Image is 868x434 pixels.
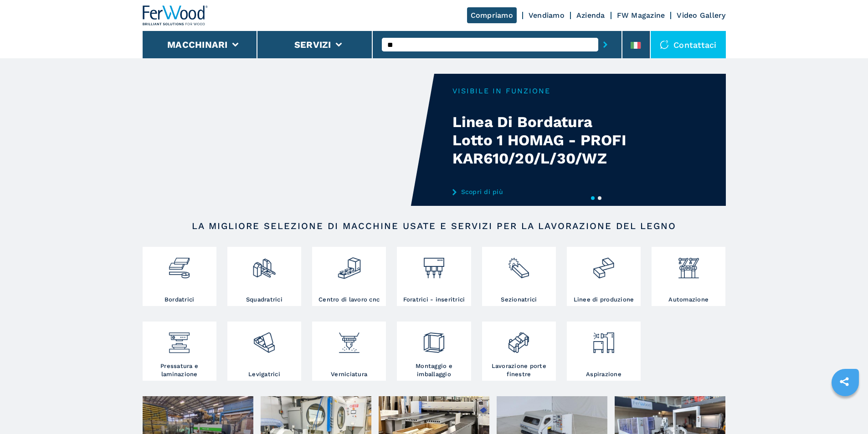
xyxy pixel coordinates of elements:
[591,324,616,355] img: aspirazione_1.png
[143,5,208,26] img: Ferwood
[829,393,861,427] iframe: Chat
[574,296,634,304] h3: Linee di produzione
[586,370,621,378] h3: Aspirazione
[312,322,386,381] a: Verniciatura
[668,296,709,304] h3: Automazione
[529,11,565,20] a: Vendiamo
[591,196,595,200] button: 1
[337,249,361,280] img: centro_di_lavoro_cnc_2.png
[399,362,468,378] h3: Montaggio e imballaggio
[677,11,725,20] a: Video Gallery
[652,247,725,306] a: Automazione
[252,249,276,280] img: squadratrici_2.png
[403,296,465,304] h3: Foratrici - inseritrici
[482,322,556,381] a: Lavorazione porte finestre
[576,11,605,20] a: Azienda
[452,188,631,195] a: Scopri di più
[246,296,282,304] h3: Squadratrici
[167,39,228,50] button: Macchinari
[145,362,214,378] h3: Pressatura e laminazione
[467,7,517,23] a: Compriamo
[167,324,191,355] img: pressa-strettoia.png
[507,249,531,280] img: sezionatrici_2.png
[833,370,856,393] a: sharethis
[484,362,554,378] h3: Lavorazione porte finestre
[591,249,616,280] img: linee_di_produzione_2.png
[598,34,612,55] button: submit-button
[143,322,216,381] a: Pressatura e laminazione
[567,247,641,306] a: Linee di produzione
[331,370,367,378] h3: Verniciatura
[337,324,361,355] img: verniciatura_1.png
[143,247,216,306] a: Bordatrici
[167,249,191,280] img: bordatrici_1.png
[312,247,386,306] a: Centro di lavoro cnc
[422,324,446,355] img: montaggio_imballaggio_2.png
[651,31,726,58] div: Contattaci
[164,296,195,304] h3: Bordatrici
[677,249,701,280] img: automazione.png
[397,247,471,306] a: Foratrici - inseritrici
[227,247,301,306] a: Squadratrici
[422,249,446,280] img: foratrici_inseritrici_2.png
[482,247,556,306] a: Sezionatrici
[318,296,380,304] h3: Centro di lavoro cnc
[294,39,331,50] button: Servizi
[252,324,276,355] img: levigatrici_2.png
[248,370,280,378] h3: Levigatrici
[507,324,531,355] img: lavorazione_porte_finestre_2.png
[567,322,641,381] a: Aspirazione
[660,40,669,49] img: Contattaci
[172,220,697,231] h2: LA MIGLIORE SELEZIONE DI MACCHINE USATE E SERVIZI PER LA LAVORAZIONE DEL LEGNO
[143,74,434,206] video: Your browser does not support the video tag.
[598,196,601,200] button: 2
[617,11,665,20] a: FW Magazine
[501,296,537,304] h3: Sezionatrici
[227,322,301,381] a: Levigatrici
[397,322,471,381] a: Montaggio e imballaggio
